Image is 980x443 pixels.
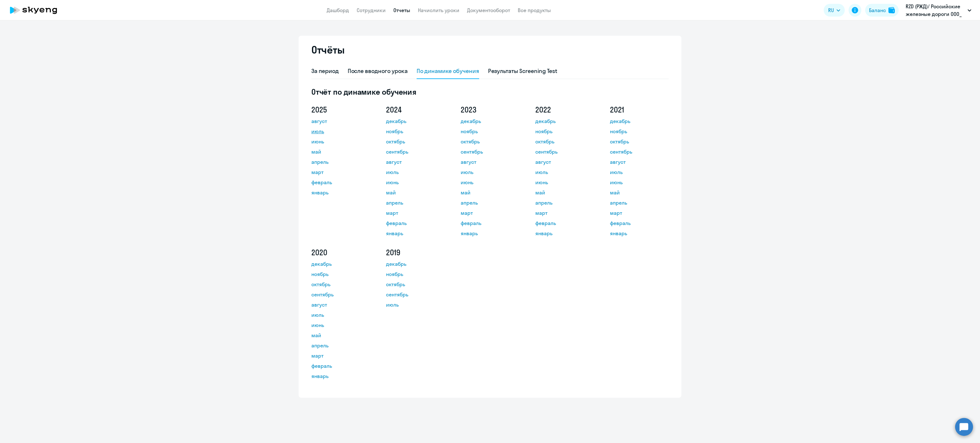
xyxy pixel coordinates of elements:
[311,260,369,268] a: декабрь
[461,219,518,227] a: февраль
[386,189,443,196] a: май
[348,67,408,75] div: После вводного урока
[386,158,443,166] a: август
[535,148,593,156] a: сентябрь
[518,7,551,13] a: Все продукты
[311,158,369,166] a: апрель
[610,138,667,145] a: октябрь
[610,199,667,207] a: апрель
[386,127,443,135] a: ноябрь
[386,219,443,227] a: февраль
[311,117,369,125] a: август
[386,209,443,217] a: март
[386,260,443,268] a: декабрь
[535,127,593,135] a: ноябрь
[461,127,518,135] a: ноябрь
[610,117,667,125] a: декабрь
[386,270,443,278] a: ноябрь
[417,67,479,75] div: По динамике обучения
[535,178,593,186] a: июнь
[461,158,518,166] a: август
[311,127,369,135] a: июль
[386,138,443,145] a: октябрь
[311,247,369,258] h5: 2020
[311,178,369,186] a: февраль
[311,168,369,176] a: март
[311,280,369,288] a: октябрь
[386,229,443,237] a: январь
[461,105,518,115] h5: 2023
[461,168,518,176] a: июль
[311,362,369,370] a: февраль
[535,189,593,196] a: май
[535,158,593,166] a: август
[393,7,410,13] a: Отчеты
[311,372,369,380] a: январь
[535,105,593,115] h5: 2022
[311,321,369,329] a: июнь
[418,7,459,13] a: Начислить уроки
[610,178,667,186] a: июнь
[610,158,667,166] a: август
[311,87,669,97] h5: Отчёт по динамике обучения
[828,6,834,14] span: RU
[610,229,667,237] a: январь
[610,148,667,156] a: сентябрь
[311,291,369,298] a: сентябрь
[888,7,895,13] img: balance
[902,3,975,18] button: RZD (РЖД)/ Российские железные дороги ООО_ KAM, КОРПОРАТИВНЫЙ УНИВЕРСИТЕТ РЖД АНО ДПО
[467,7,510,13] a: Документооборот
[386,105,443,115] h5: 2024
[610,105,667,115] h5: 2021
[311,342,369,349] a: апрель
[535,209,593,217] a: март
[535,219,593,227] a: февраль
[610,219,667,227] a: февраль
[461,117,518,125] a: декабрь
[461,209,518,217] a: март
[386,117,443,125] a: декабрь
[386,148,443,156] a: сентябрь
[869,6,886,14] div: Баланс
[386,199,443,207] a: апрель
[535,168,593,176] a: июль
[461,178,518,186] a: июнь
[386,291,443,298] a: сентябрь
[824,4,845,17] button: RU
[311,43,345,56] h2: Отчёты
[311,301,369,309] a: август
[386,178,443,186] a: июнь
[386,247,443,258] h5: 2019
[311,105,369,115] h5: 2025
[386,168,443,176] a: июль
[535,199,593,207] a: апрель
[535,117,593,125] a: декабрь
[461,199,518,207] a: апрель
[311,138,369,145] a: июнь
[488,67,558,75] div: Результаты Screening Test
[386,280,443,288] a: октябрь
[610,209,667,217] a: март
[461,189,518,196] a: май
[311,148,369,156] a: май
[906,3,965,18] p: RZD (РЖД)/ Российские железные дороги ООО_ KAM, КОРПОРАТИВНЫЙ УНИВЕРСИТЕТ РЖД АНО ДПО
[311,311,369,319] a: июль
[357,7,386,13] a: Сотрудники
[311,352,369,359] a: март
[535,138,593,145] a: октябрь
[610,168,667,176] a: июль
[311,189,369,196] a: январь
[461,138,518,145] a: октябрь
[610,127,667,135] a: ноябрь
[610,189,667,196] a: май
[865,4,899,17] button: Балансbalance
[311,331,369,339] a: май
[535,229,593,237] a: январь
[327,7,349,13] a: Дашборд
[461,148,518,156] a: сентябрь
[311,270,369,278] a: ноябрь
[386,301,443,309] a: июль
[461,229,518,237] a: январь
[311,67,339,75] div: За период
